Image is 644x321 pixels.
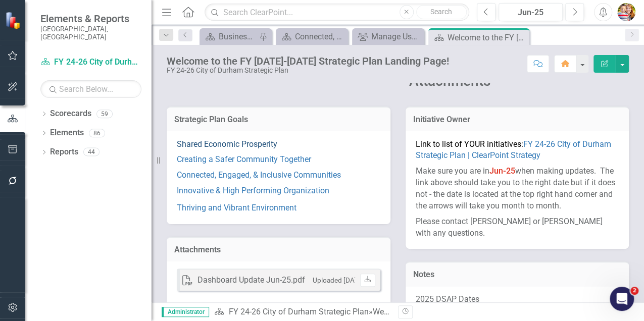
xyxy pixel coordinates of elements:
[371,30,422,43] div: Manage Users
[177,186,329,195] a: Innovative & High Performing Organization
[167,56,449,67] div: Welcome to the FY [DATE]-[DATE] Strategic Plan Landing Page!
[416,214,619,239] p: Please contact [PERSON_NAME] or [PERSON_NAME] with any questions.
[355,30,422,43] a: Manage Users
[40,13,141,25] span: Elements & Reports
[295,30,345,43] div: Connected, Engaged, & Inclusive Communities
[630,287,638,295] span: 2
[96,110,113,118] div: 59
[413,115,622,124] h3: Initiative Owner
[205,4,469,21] input: Search ClearPoint...
[448,31,527,44] div: Welcome to the FY [DATE]-[DATE] Strategic Plan Landing Page!
[610,287,634,311] iframe: Intercom live chat
[50,146,78,158] a: Reports
[50,108,91,120] a: Scorecards
[499,3,563,21] button: Jun-25
[197,275,305,286] div: Dashboard Update Jun-25.pdf
[416,164,619,213] p: Make sure you are in when making updates. The link above should take you to the right date but if...
[228,307,368,316] a: FY 24-26 City of Durham Strategic Plan
[413,270,622,279] h3: Notes
[177,154,311,164] a: Creating a Safer Community Together
[278,30,345,43] a: Connected, Engaged, & Inclusive Communities
[202,30,257,43] a: Business Plan Status Update
[177,203,296,212] a: Thriving and Vibrant Environment
[617,3,635,21] img: Shari Metcalfe
[162,307,209,317] span: Administrator
[219,30,257,43] div: Business Plan Status Update
[5,11,24,30] img: ClearPoint Strategy
[89,129,105,137] div: 86
[430,8,452,16] span: Search
[40,57,141,68] a: FY 24-26 City of Durham Strategic Plan
[177,139,277,149] a: Shared Economic Prosperity
[416,139,611,161] span: Link to list of YOUR initiatives:
[40,80,141,98] input: Search Below...
[502,7,560,19] div: Jun-25
[174,115,383,124] h3: Strategic Plan Goals
[214,306,390,318] div: »
[313,276,391,284] small: Uploaded [DATE] 9:10 AM
[489,166,515,176] strong: Jun-25
[416,294,479,304] u: 2025 DSAP Dates
[177,170,341,180] a: Connected, Engaged, & Inclusive Communities
[40,25,141,41] small: [GEOGRAPHIC_DATA], [GEOGRAPHIC_DATA]
[50,127,84,139] a: Elements
[83,148,100,156] div: 44
[167,67,449,74] div: FY 24-26 City of Durham Strategic Plan
[174,245,383,254] h3: Attachments
[416,5,467,19] button: Search
[372,307,596,316] div: Welcome to the FY [DATE]-[DATE] Strategic Plan Landing Page!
